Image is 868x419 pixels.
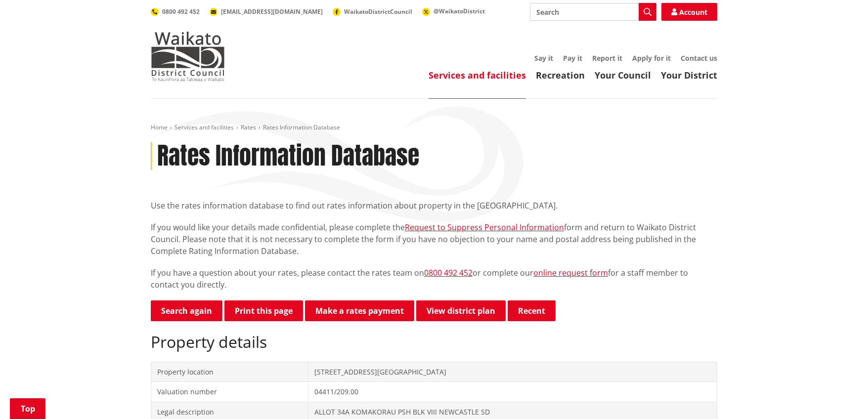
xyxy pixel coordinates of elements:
[221,7,323,16] span: [EMAIL_ADDRESS][DOMAIN_NAME]
[536,69,585,81] a: Recreation
[333,7,412,16] a: WaikatoDistrictCouncil
[151,300,222,321] a: Search again
[661,3,717,21] a: Account
[151,267,717,291] p: If you have a question about your rates, please contact the rates team on or complete our for a s...
[434,7,485,15] span: @WaikatoDistrict
[823,377,858,413] iframe: Messenger Launcher
[174,123,234,131] a: Services and facilities
[344,7,412,16] span: WaikatoDistrictCouncil
[263,123,340,131] span: Rates Information Database
[241,123,256,131] a: Rates
[151,200,717,211] p: Use the rates information database to find out rates information about property in the [GEOGRAPHI...
[508,300,556,321] button: Recent
[429,69,526,81] a: Services and facilities
[162,7,200,16] span: 0800 492 452
[530,3,656,21] input: Search input
[534,53,553,63] a: Say it
[151,333,717,351] h2: Property details
[308,382,717,402] td: 04411/209.00
[305,300,414,321] a: Make a rates payment
[592,53,622,63] a: Report it
[151,382,308,402] td: Valuation number
[632,53,671,63] a: Apply for it
[151,124,717,132] nav: breadcrumb
[151,221,717,257] p: If you would like your details made confidential, please complete the form and return to Waikato ...
[533,267,608,278] a: online request form
[151,362,308,382] td: Property location
[563,53,582,63] a: Pay it
[151,123,168,131] a: Home
[416,300,506,321] a: View district plan
[157,142,419,170] h1: Rates Information Database
[405,222,564,233] a: Request to Suppress Personal Information
[151,7,200,16] a: 0800 492 452
[681,53,717,63] a: Contact us
[210,7,323,16] a: [EMAIL_ADDRESS][DOMAIN_NAME]
[151,32,225,81] img: Waikato District Council - Te Kaunihera aa Takiwaa o Waikato
[424,267,473,278] a: 0800 492 452
[661,69,717,81] a: Your District
[10,398,45,419] a: Top
[308,362,717,382] td: [STREET_ADDRESS][GEOGRAPHIC_DATA]
[224,300,303,321] button: Print this page
[422,7,485,15] a: @WaikatoDistrict
[595,69,651,81] a: Your Council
